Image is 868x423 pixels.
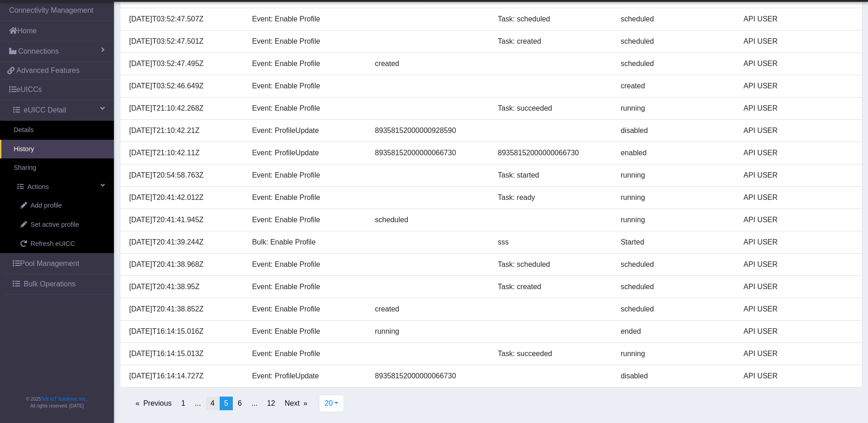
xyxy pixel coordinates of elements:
[614,58,737,69] div: scheduled
[325,399,333,407] span: 20
[737,326,860,337] div: API USER
[614,103,737,114] div: running
[245,170,368,181] div: Event: Enable Profile
[614,36,737,47] div: scheduled
[614,81,737,92] div: created
[123,14,246,25] div: [DATE]T03:52:47.507Z
[18,46,59,57] span: Connections
[123,371,246,382] div: [DATE]T16:14:14.727Z
[368,214,491,225] div: scheduled
[737,281,860,292] div: API USER
[491,281,614,292] div: Task: created
[245,259,368,270] div: Event: Enable Profile
[245,348,368,359] div: Event: Enable Profile
[245,237,368,248] div: Bulk: Enable Profile
[16,65,80,76] span: Advanced Features
[24,105,66,116] span: eUICC Detail
[737,192,860,203] div: API USER
[737,259,860,270] div: API USER
[123,36,246,47] div: [DATE]T03:52:47.501Z
[368,326,491,337] div: running
[614,192,737,203] div: running
[245,103,368,114] div: Event: Enable Profile
[280,397,312,410] a: Next page
[41,397,87,402] a: Telit IoT Solutions, Inc.
[245,192,368,203] div: Event: Enable Profile
[267,399,275,407] span: 12
[245,326,368,337] div: Event: Enable Profile
[614,281,737,292] div: scheduled
[319,395,344,412] button: 20
[614,125,737,136] div: disabled
[737,81,860,92] div: API USER
[737,36,860,47] div: API USER
[131,397,176,410] a: Previous page
[737,214,860,225] div: API USER
[491,36,614,47] div: Task: created
[4,100,114,120] a: eUICC Detail
[368,148,491,158] div: 89358152000000066730
[368,58,491,69] div: created
[491,348,614,359] div: Task: succeeded
[211,399,215,407] span: 4
[491,259,614,270] div: Task: scheduled
[491,103,614,114] div: Task: succeeded
[123,81,246,92] div: [DATE]T03:52:46.649Z
[123,58,246,69] div: [DATE]T03:52:47.495Z
[245,214,368,225] div: Event: Enable Profile
[245,281,368,292] div: Event: Enable Profile
[245,148,368,158] div: Event: ProfileUpdate
[4,274,114,294] a: Bulk Operations
[614,14,737,25] div: scheduled
[123,125,246,136] div: [DATE]T21:10:42.21Z
[245,36,368,47] div: Event: Enable Profile
[737,371,860,382] div: API USER
[123,237,246,248] div: [DATE]T20:41:39.244Z
[4,178,114,197] a: Actions
[491,192,614,203] div: Task: ready
[614,326,737,337] div: ended
[491,170,614,181] div: Task: started
[195,399,201,407] span: ...
[614,237,737,248] div: Started
[113,397,313,410] ul: Pagination
[123,214,246,225] div: [DATE]T20:41:41.945Z
[31,239,75,249] span: Refresh eUICC
[31,220,79,230] span: Set active profile
[123,148,246,158] div: [DATE]T21:10:42.11Z
[123,326,246,337] div: [DATE]T16:14:15.016Z
[737,125,860,136] div: API USER
[737,58,860,69] div: API USER
[614,170,737,181] div: running
[368,371,491,382] div: 89358152000000066730
[238,399,242,407] span: 6
[245,304,368,315] div: Event: Enable Profile
[614,214,737,225] div: running
[245,14,368,25] div: Event: Enable Profile
[737,304,860,315] div: API USER
[368,125,491,136] div: 89358152000000928590
[245,58,368,69] div: Event: Enable Profile
[181,399,185,407] span: 1
[123,281,246,292] div: [DATE]T20:41:38.95Z
[27,182,49,192] span: Actions
[614,304,737,315] div: scheduled
[123,192,246,203] div: [DATE]T20:41:42.012Z
[737,348,860,359] div: API USER
[31,201,62,211] span: Add profile
[252,399,257,407] span: ...
[491,237,614,248] div: sss
[614,259,737,270] div: scheduled
[614,371,737,382] div: disabled
[737,237,860,248] div: API USER
[123,103,246,114] div: [DATE]T21:10:42.268Z
[4,254,114,274] a: Pool Management
[737,170,860,181] div: API USER
[491,14,614,25] div: Task: scheduled
[123,170,246,181] div: [DATE]T20:54:58.763Z
[7,234,114,254] a: Refresh eUICC
[491,148,614,158] div: 89358152000000066730
[737,103,860,114] div: API USER
[614,348,737,359] div: running
[737,148,860,158] div: API USER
